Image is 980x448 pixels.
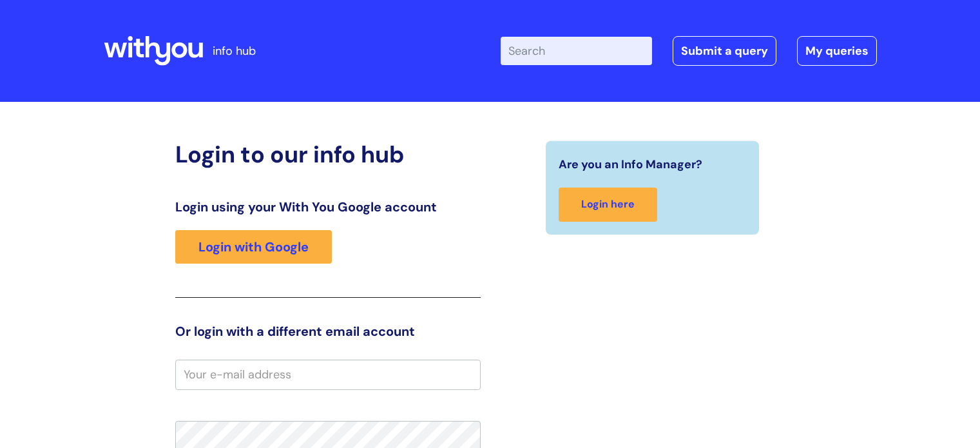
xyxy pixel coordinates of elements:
[175,230,332,264] a: Login with Google
[797,36,877,66] a: My queries
[175,199,481,215] h3: Login using your With You Google account
[673,36,776,66] a: Submit a query
[559,154,702,175] span: Are you an Info Manager?
[175,360,481,389] input: Your e-mail address
[559,188,657,222] a: Login here
[175,324,481,339] h3: Or login with a different email account
[501,37,652,65] input: Search
[213,41,256,61] p: info hub
[175,141,481,168] h2: Login to our info hub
